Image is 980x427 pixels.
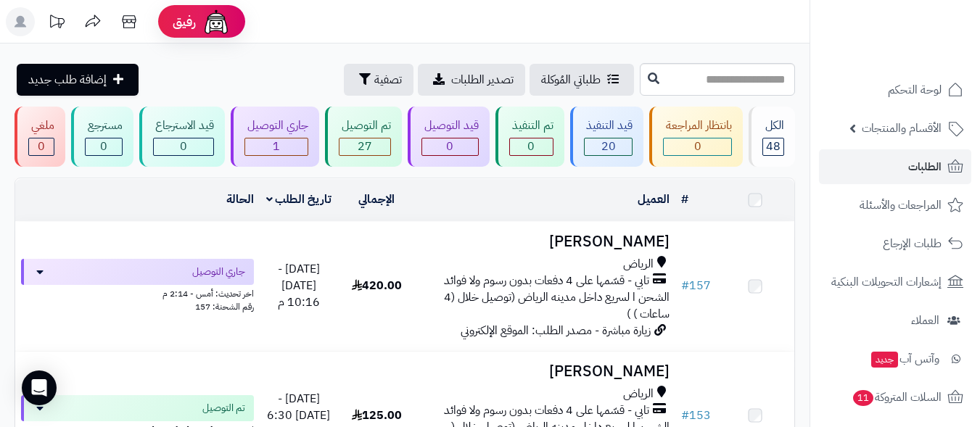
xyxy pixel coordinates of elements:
div: 0 [664,138,731,155]
a: إضافة طلب جديد [17,64,139,96]
div: اخر تحديث: أمس - 2:14 م [21,285,254,300]
span: الرياض [623,256,654,273]
a: بانتظار المراجعة 0 [646,107,746,167]
a: # [681,191,688,208]
span: رقم الشحنة: 157 [195,300,254,313]
a: #153 [681,407,711,424]
div: 20 [585,138,633,155]
span: 0 [180,138,187,155]
a: قيد التوصيل 0 [405,107,493,167]
div: 1 [245,138,308,155]
span: تصفية [374,71,402,88]
img: ai-face.png [202,7,231,36]
span: جديد [871,352,898,368]
div: 0 [29,138,54,155]
span: تصدير الطلبات [451,71,514,88]
span: تابي - قسّمها على 4 دفعات بدون رسوم ولا فوائد [444,402,649,419]
span: وآتس آب [870,349,939,369]
span: 48 [766,138,781,155]
div: تم التنفيذ [509,117,553,134]
div: قيد التوصيل [421,117,479,134]
img: logo-2.png [881,41,966,71]
a: لوحة التحكم [819,72,971,107]
a: تحديثات المنصة [38,7,75,40]
a: مسترجع 0 [68,107,136,167]
div: بانتظار المراجعة [663,117,732,134]
a: #157 [681,277,711,294]
span: 1 [273,138,280,155]
span: طلباتي المُوكلة [541,71,601,88]
a: تاريخ الطلب [266,191,332,208]
span: العملاء [911,310,939,331]
span: السلات المتروكة [852,387,942,407]
span: إضافة طلب جديد [28,71,107,88]
span: إشعارات التحويلات البنكية [831,272,942,292]
span: تم التوصيل [202,401,245,415]
span: # [681,277,689,294]
span: جاري التوصيل [192,265,245,279]
div: ملغي [28,117,54,134]
span: الرياض [623,386,654,402]
a: تم التنفيذ 0 [493,107,567,167]
div: 0 [86,138,122,155]
div: الكل [762,117,784,134]
span: الأقسام والمنتجات [862,118,942,138]
span: 0 [694,138,701,155]
button: تصفية [344,64,413,96]
div: 0 [154,138,214,155]
a: قيد التنفيذ 20 [567,107,647,167]
h3: [PERSON_NAME] [421,233,670,250]
a: السلات المتروكة11 [819,380,971,415]
a: المراجعات والأسئلة [819,188,971,223]
span: تابي - قسّمها على 4 دفعات بدون رسوم ولا فوائد [444,273,649,289]
a: الطلبات [819,149,971,184]
a: العملاء [819,303,971,338]
div: 0 [510,138,553,155]
div: تم التوصيل [339,117,391,134]
span: 125.00 [352,407,402,424]
span: طلبات الإرجاع [883,233,942,254]
span: # [681,407,689,424]
span: 0 [100,138,107,155]
div: قيد الاسترجاع [153,117,215,134]
span: 0 [446,138,453,155]
span: 0 [527,138,535,155]
h3: [PERSON_NAME] [421,363,670,380]
div: جاري التوصيل [244,117,308,134]
span: 27 [358,138,372,155]
a: الإجمالي [358,191,395,208]
div: مسترجع [85,117,123,134]
span: 20 [601,138,616,155]
span: لوحة التحكم [888,80,942,100]
a: قيد الاسترجاع 0 [136,107,228,167]
a: تم التوصيل 27 [322,107,405,167]
a: ملغي 0 [12,107,68,167]
a: الحالة [226,191,254,208]
a: طلبات الإرجاع [819,226,971,261]
span: زيارة مباشرة - مصدر الطلب: الموقع الإلكتروني [461,322,651,339]
span: 420.00 [352,277,402,294]
a: وآتس آبجديد [819,341,971,376]
span: رفيق [173,13,196,30]
div: قيد التنفيذ [584,117,633,134]
span: الشحن ا لسريع داخل مدينه الرياض (توصيل خلال (4 ساعات ) ) [444,289,670,323]
a: الكل48 [746,107,798,167]
span: الطلبات [908,157,942,177]
span: [DATE] - [DATE] 10:16 م [278,260,320,311]
span: 0 [38,138,45,155]
a: طلباتي المُوكلة [530,64,634,96]
a: إشعارات التحويلات البنكية [819,265,971,299]
a: جاري التوصيل 1 [228,107,322,167]
div: Open Intercom Messenger [22,370,57,405]
a: تصدير الطلبات [418,64,525,96]
a: العميل [638,191,670,208]
span: المراجعات والأسئلة [860,195,942,215]
div: 0 [422,138,478,155]
div: 27 [339,138,390,155]
span: 11 [853,390,873,406]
